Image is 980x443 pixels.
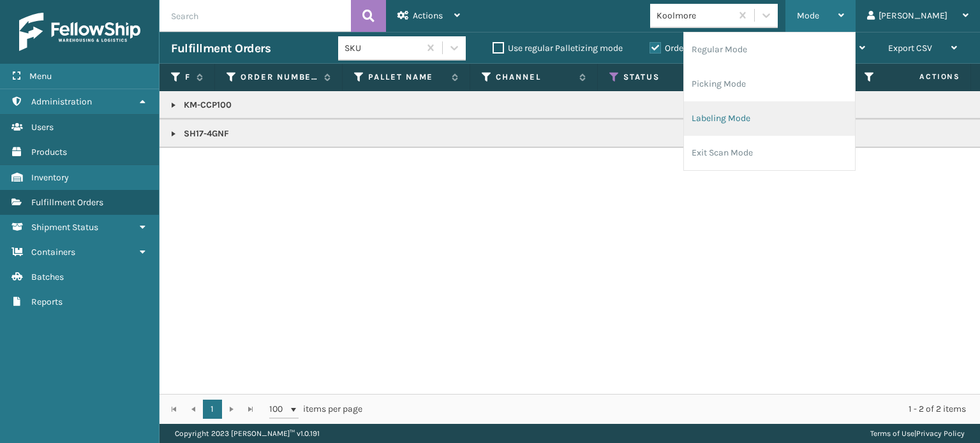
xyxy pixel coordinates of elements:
a: Terms of Use [870,429,914,438]
span: Menu [29,71,52,82]
span: items per page [269,400,362,419]
span: 100 [269,403,288,416]
label: Use regular Palletizing mode [493,43,623,54]
span: Actions [879,66,968,87]
span: Reports [31,296,63,307]
p: Copyright 2023 [PERSON_NAME]™ v 1.0.191 [175,424,320,443]
div: Koolmore [657,9,732,22]
span: Mode [797,10,819,21]
div: SKU [345,41,420,55]
span: Batches [31,272,64,282]
h3: Fulfillment Orders [171,41,271,56]
span: Export CSV [888,43,932,54]
span: Administration [31,96,92,107]
span: Users [31,122,54,133]
div: 1 - 2 of 2 items [380,403,966,416]
span: Actions [413,10,443,21]
span: Containers [31,247,75,258]
label: Status [623,71,701,83]
a: Privacy Policy [916,429,965,438]
label: Fulfillment Order Id [185,71,190,83]
label: Order Number [241,71,318,83]
span: Fulfillment Orders [31,197,103,208]
label: Pallet Name [368,71,445,83]
a: 1 [203,400,222,419]
label: Channel [496,71,573,83]
li: Exit Scan Mode [684,136,855,170]
li: Picking Mode [684,67,855,101]
span: Inventory [31,172,69,183]
span: Products [31,147,67,157]
li: Regular Mode [684,33,855,67]
div: | [870,424,965,443]
span: Shipment Status [31,222,98,233]
li: Labeling Mode [684,101,855,136]
label: Orders to be shipped [DATE] [650,43,773,54]
img: logo [19,13,140,51]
